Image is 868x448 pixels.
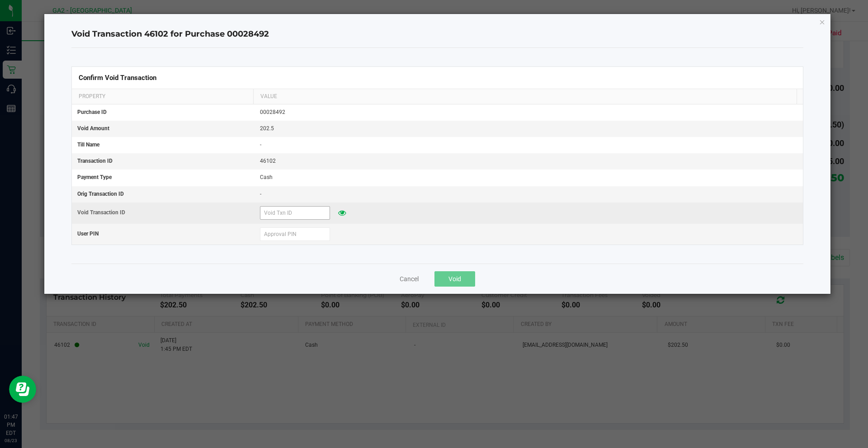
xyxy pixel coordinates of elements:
span: - [260,141,261,148]
input: Approval PIN [260,227,330,241]
span: Orig Transaction ID [77,191,124,197]
span: Void Amount [77,125,109,132]
span: Value [260,93,277,99]
span: - [260,191,261,197]
span: 202.5 [260,125,274,132]
h4: Void Transaction 46102 for Purchase 00028492 [71,28,804,40]
span: Property [79,93,105,99]
button: Close [819,16,826,27]
input: Void Txn ID [260,206,330,220]
span: User PIN [77,231,99,237]
span: Cash [260,174,273,180]
span: 46102 [260,158,276,164]
span: Transaction ID [77,158,113,164]
span: Void [448,275,461,283]
button: Cancel [400,274,419,283]
span: Confirm Void Transaction [79,74,156,82]
span: Till Name [77,141,99,148]
span: 00028492 [260,109,285,115]
span: Void Transaction ID [77,209,125,216]
iframe: Resource center [9,376,36,403]
span: Purchase ID [77,109,107,115]
button: Void [434,271,475,287]
span: Payment Type [77,174,112,180]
